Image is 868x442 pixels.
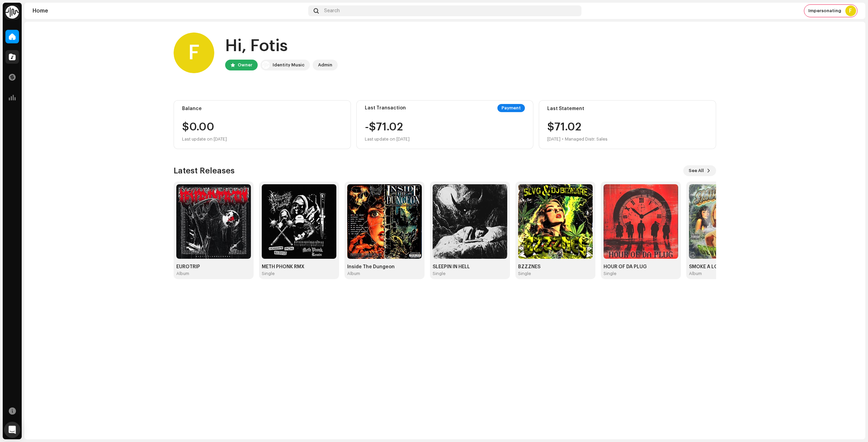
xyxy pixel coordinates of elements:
div: Identity Music [273,61,304,69]
div: Single [433,271,446,276]
div: Inside The Dungeon [347,264,422,270]
div: Single [262,271,275,276]
div: Managed Distr. Sales [565,135,608,143]
h3: Latest Releases [174,165,235,176]
div: [DATE] [547,135,560,143]
img: e899b4b8-5dab-4260-b4b9-cfc841d1ced7 [518,184,593,259]
div: Album [347,271,360,276]
div: Admin [318,61,332,69]
div: Last update on [DATE] [365,135,410,143]
div: • [562,135,564,143]
div: Home [33,8,305,14]
div: Hi, Fotis [225,35,338,57]
img: 0f74c21f-6d1c-4dbc-9196-dbddad53419e [262,61,270,69]
img: c295eb62-244f-4be9-9fe7-e9c1f9f11ee7 [176,184,251,259]
img: 1c861559-931d-4983-9e04-87e974e5944e [604,184,678,259]
img: 8e62c138-219a-470a-9ebf-ee032c7ff9bd [689,184,764,259]
img: 0c3e4461-8d65-4bdb-b738-a5e287740dc0 [433,184,507,259]
re-o-card-value: Balance [174,100,351,149]
div: METH PHONK RMX [262,264,336,270]
div: Payment [497,104,525,112]
div: Owner [238,61,252,69]
div: Album [689,271,702,276]
re-o-card-value: Last Statement [539,100,716,149]
span: Impersonating [808,8,841,14]
div: Single [604,271,616,276]
div: Last update on [DATE] [182,135,342,143]
div: Single [518,271,531,276]
div: Last Statement [547,106,708,111]
img: 5ac9026a-e109-4938-b018-470d1a4a1c89 [262,184,336,259]
div: Last Transaction [365,105,406,111]
div: SLEEPIN IN HELL [433,264,507,270]
img: 0f74c21f-6d1c-4dbc-9196-dbddad53419e [5,5,19,19]
span: Search [324,8,340,14]
div: Open Intercom Messenger [4,422,20,438]
div: F [174,33,214,73]
div: BZZZNES [518,264,593,270]
div: Album [176,271,189,276]
div: F [845,5,856,16]
div: EUROTRIP [176,264,251,270]
div: Balance [182,106,342,111]
div: SMOKE A LOT IV [689,264,764,270]
div: HOUR OF DA PLUG [604,264,678,270]
img: cfc9ae2e-efc7-40c4-9103-73dc592b3517 [347,184,422,259]
span: See All [689,164,704,177]
button: See All [683,165,716,176]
